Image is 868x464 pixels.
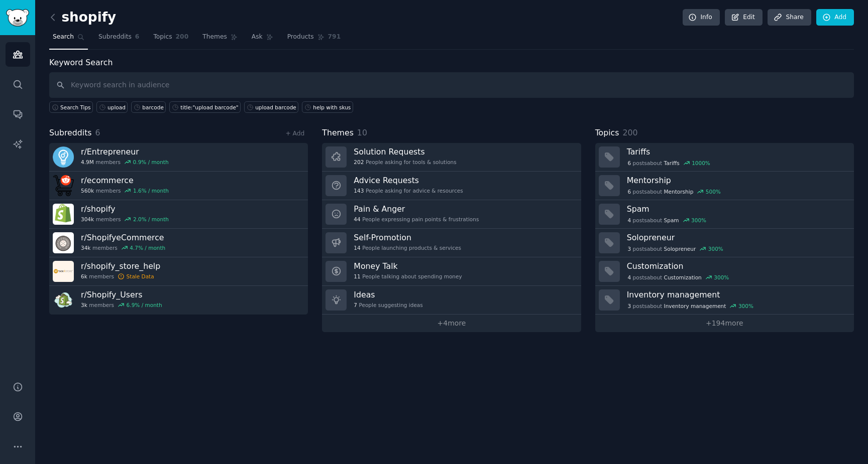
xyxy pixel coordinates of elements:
span: 34k [81,244,90,251]
a: r/shopify_store_help6kmembersStale Data [49,257,308,286]
a: Customization4postsaboutCustomization300% [595,257,854,286]
span: 4.9M [81,159,94,166]
div: 300 % [714,274,729,281]
a: Products791 [284,29,344,50]
span: 14 [354,244,360,251]
a: upload [96,101,128,113]
h3: r/ shopify_store_help [81,261,160,271]
span: Ask [252,33,263,42]
span: 10 [357,128,367,137]
a: Solution Requests202People asking for tools & solutions [322,143,581,172]
div: members [81,301,162,308]
div: Stale Data [127,273,154,280]
h3: Ideas [354,289,422,300]
div: 0.9 % / month [133,159,169,166]
div: barcode [142,104,164,111]
h3: r/ ecommerce [81,175,169,186]
div: members [81,216,169,223]
span: 7 [354,301,357,308]
h3: Money Talk [354,261,462,271]
a: Share [768,9,811,26]
span: 200 [176,33,189,42]
div: 1000 % [692,160,710,167]
div: post s about [627,159,711,168]
span: 3k [81,301,87,308]
img: ecommerce [53,175,74,196]
a: Info [683,9,720,26]
a: barcode [131,101,166,113]
a: Advice Requests143People asking for advice & resources [322,172,581,200]
h3: Inventory management [627,289,847,300]
div: 300 % [708,245,723,252]
img: GummySearch logo [6,9,29,27]
a: Topics200 [150,29,192,50]
span: Tariffs [664,160,680,167]
span: Topics [153,33,172,42]
h3: r/ Entrepreneur [81,146,169,157]
img: shopify [53,204,74,225]
div: 4.7 % / month [130,244,165,251]
a: Ask [248,29,277,50]
a: Themes [199,29,241,50]
h3: Advice Requests [354,175,463,186]
h3: Self-Promotion [354,232,461,243]
h3: Pain & Anger [354,204,479,214]
img: Entrepreneur [53,146,74,168]
h3: r/ shopify [81,204,169,214]
span: Themes [202,33,227,42]
h3: r/ Shopify_Users [81,289,162,300]
div: post s about [627,216,707,225]
div: post s about [627,187,722,196]
h3: Spam [627,204,847,214]
a: +194more [595,315,854,332]
a: Search [49,29,88,50]
div: members [81,187,169,194]
a: + Add [285,130,304,137]
a: r/Shopify_Users3kmembers6.9% / month [49,286,308,315]
div: members [81,244,165,251]
span: 6 [627,160,631,167]
h3: Tariffs [627,146,847,157]
div: 1.6 % / month [133,187,169,194]
a: r/ecommerce560kmembers1.6% / month [49,172,308,200]
span: Search Tips [60,104,91,111]
span: 4 [627,274,631,281]
span: Mentorship [664,188,694,195]
a: Mentorship6postsaboutMentorship500% [595,172,854,200]
span: 6 [135,33,140,42]
span: 44 [354,216,360,223]
span: 4 [627,217,631,224]
a: title:"upload barcode" [169,101,241,113]
h3: Customization [627,261,847,271]
a: Inventory management3postsaboutInventory management300% [595,286,854,315]
div: People talking about spending money [354,273,462,280]
span: 200 [622,128,637,137]
span: 304k [81,216,94,223]
input: Keyword search in audience [49,72,854,98]
img: ShopifyeCommerce [53,232,74,253]
div: 6.9 % / month [127,301,162,308]
a: Add [816,9,854,26]
div: members [81,273,160,280]
div: People expressing pain points & frustrations [354,216,479,223]
span: Subreddits [49,127,92,139]
div: People asking for tools & solutions [354,159,456,166]
span: Topics [595,127,619,139]
a: Solopreneur3postsaboutSolopreneur300% [595,229,854,257]
div: post s about [627,273,730,282]
span: Products [287,33,314,42]
a: help with skus [302,101,353,113]
a: r/Entrepreneur4.9Mmembers0.9% / month [49,143,308,172]
div: members [81,159,169,166]
div: post s about [627,244,724,253]
div: 300 % [738,302,753,310]
a: +4more [322,315,581,332]
span: 11 [354,273,360,280]
span: 560k [81,187,94,194]
a: Pain & Anger44People expressing pain points & frustrations [322,200,581,229]
span: Spam [664,217,679,224]
span: 3 [627,245,631,252]
span: 3 [627,302,631,310]
img: Shopify_Users [53,289,74,311]
div: title:"upload barcode" [180,104,238,111]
